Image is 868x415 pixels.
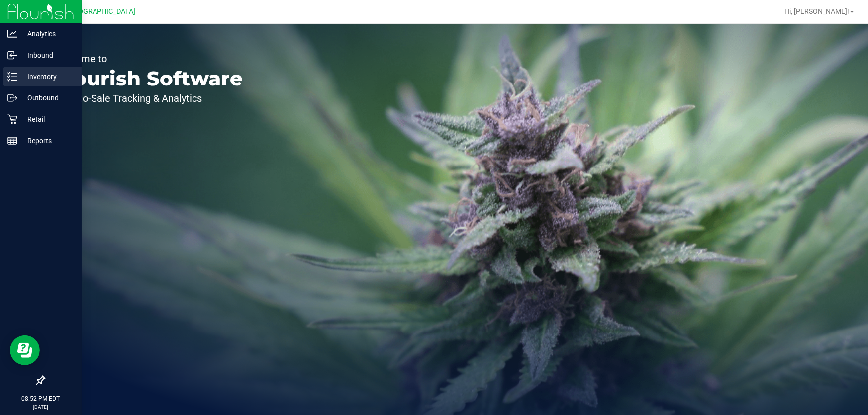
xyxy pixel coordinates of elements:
[17,92,77,104] p: Outbound
[4,394,77,403] p: 08:52 PM EDT
[7,136,17,146] inline-svg: Reports
[54,93,243,103] p: Seed-to-Sale Tracking & Analytics
[784,7,849,15] span: Hi, [PERSON_NAME]!
[17,113,77,125] p: Retail
[7,29,17,39] inline-svg: Analytics
[4,403,77,411] p: [DATE]
[7,93,17,103] inline-svg: Outbound
[7,50,17,60] inline-svg: Inbound
[7,114,17,124] inline-svg: Retail
[17,49,77,61] p: Inbound
[10,335,40,365] iframe: Resource center
[7,72,17,82] inline-svg: Inventory
[17,71,77,83] p: Inventory
[17,28,77,40] p: Analytics
[54,54,243,64] p: Welcome to
[68,7,136,16] span: [GEOGRAPHIC_DATA]
[17,135,77,147] p: Reports
[54,69,243,88] p: Flourish Software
